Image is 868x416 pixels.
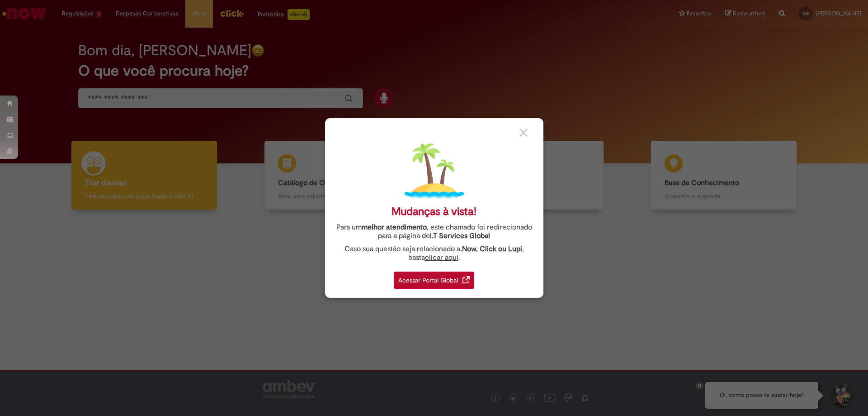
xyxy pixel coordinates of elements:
a: Acessar Portal Global [394,267,474,289]
strong: .Now, Click ou Lupi [460,244,522,253]
img: island.png [405,141,464,201]
img: close_button_grey.png [519,129,528,137]
img: redirect_link.png [462,276,470,283]
a: clicar aqui [425,248,458,262]
div: Para um , este chamado foi redirecionado para a página de [332,223,537,240]
div: Acessar Portal Global [394,272,474,289]
strong: melhor atendimento [362,223,427,232]
div: Mudanças à vista! [392,205,476,218]
div: Caso sua questão seja relacionado a , basta . [332,245,537,262]
a: I.T Services Global [430,226,490,240]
